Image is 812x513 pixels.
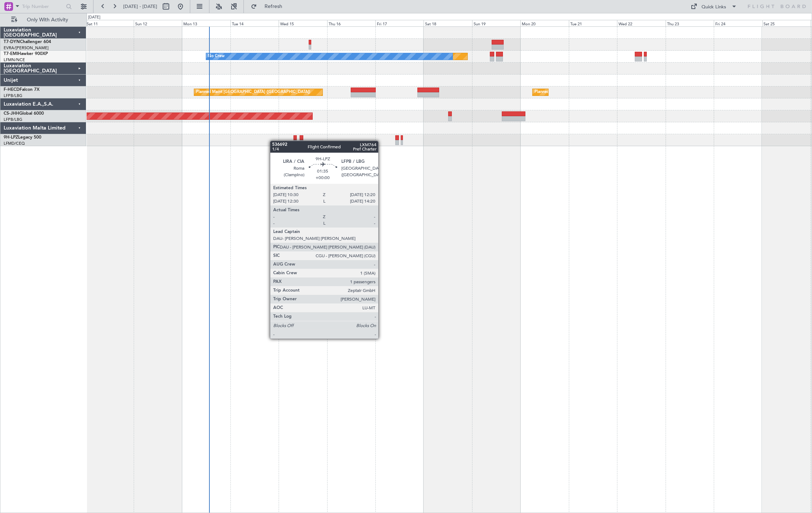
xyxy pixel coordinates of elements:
span: T7-EMI [4,52,18,56]
div: Fri 17 [375,20,424,26]
div: [DATE] [88,14,100,21]
a: LFPB/LBG [4,117,22,122]
div: Fri 24 [714,20,762,26]
div: Mon 13 [182,20,230,26]
span: CS-JHH [4,111,19,116]
div: Mon 20 [520,20,569,26]
input: Trip Number [22,1,64,12]
span: T7-DYN [4,40,20,44]
span: 9H-LPZ [4,135,18,140]
div: Quick Links [702,4,726,11]
div: No Crew [208,51,225,62]
span: [DATE] - [DATE] [123,3,157,10]
div: Sat 11 [85,20,133,26]
a: LFMD/CEQ [4,141,25,146]
a: LFMN/NCE [4,57,25,63]
a: CS-JHHGlobal 6000 [4,111,44,116]
div: Tue 14 [230,20,279,26]
div: Wed 15 [279,20,327,26]
div: Wed 22 [617,20,665,26]
div: Planned Maint [GEOGRAPHIC_DATA] ([GEOGRAPHIC_DATA]) [534,87,649,98]
div: Planned Maint [GEOGRAPHIC_DATA] ([GEOGRAPHIC_DATA]) [196,87,310,98]
a: T7-EMIHawker 900XP [4,52,48,56]
a: 9H-LPZLegacy 500 [4,135,41,140]
div: Tue 21 [569,20,617,26]
div: Sun 12 [134,20,182,26]
div: Thu 16 [327,20,375,26]
span: Only With Activity [19,17,76,22]
button: Refresh [247,1,291,12]
div: Sat 18 [424,20,472,26]
a: LFPB/LBG [4,93,22,98]
a: F-HECDFalcon 7X [4,88,39,92]
a: T7-DYNChallenger 604 [4,40,51,44]
button: Quick Links [687,1,741,12]
span: Refresh [258,4,289,9]
span: F-HECD [4,88,20,92]
a: EVRA/[PERSON_NAME] [4,45,49,51]
div: Thu 23 [666,20,714,26]
button: Only With Activity [8,14,79,26]
div: Sat 25 [762,20,811,26]
div: Sun 19 [472,20,520,26]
